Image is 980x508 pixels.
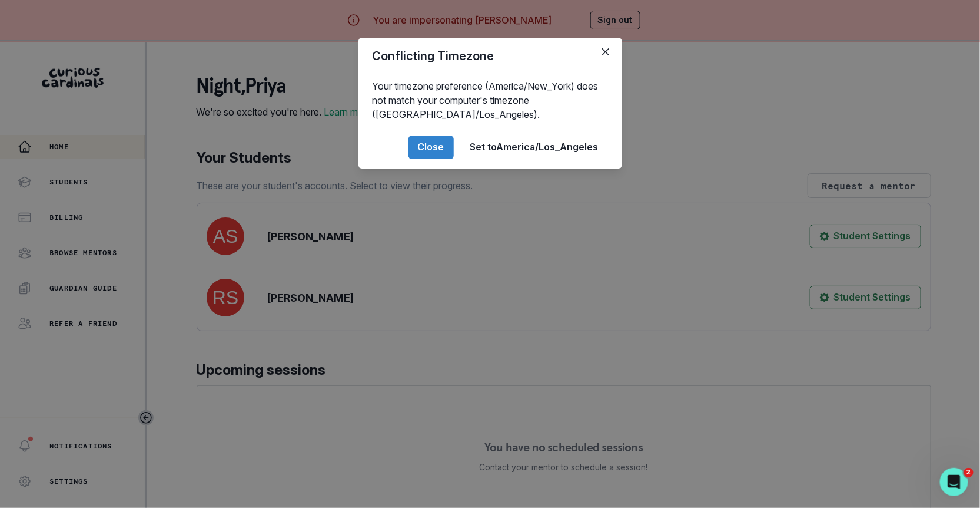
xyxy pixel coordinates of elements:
iframe: Intercom live chat [940,468,968,496]
header: Conflicting Timezone [358,38,622,74]
button: Set toAmerica/Los_Angeles [461,136,608,159]
button: Close [408,136,454,159]
span: 2 [964,468,974,477]
button: Close [596,42,615,61]
div: Your timezone preference (America/New_York) does not match your computer's timezone ([GEOGRAPHIC_... [358,74,622,126]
